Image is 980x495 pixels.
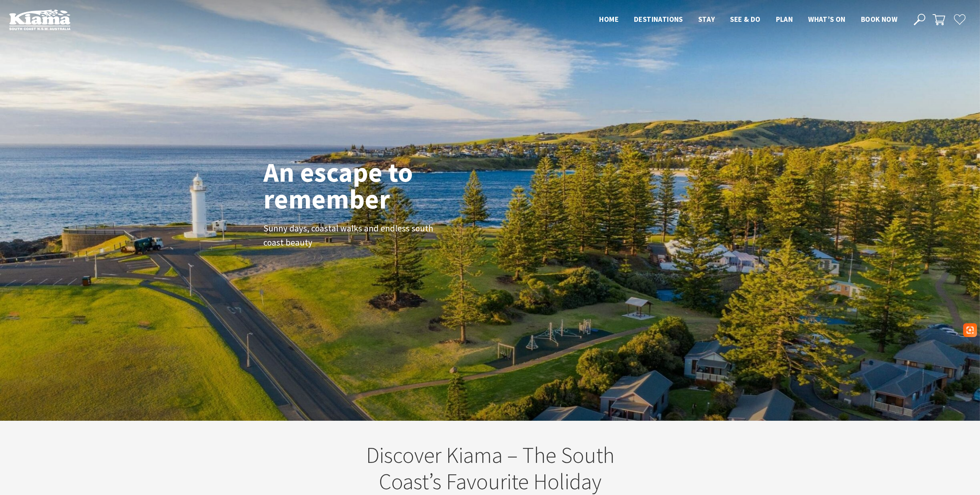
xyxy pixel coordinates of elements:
span: Stay [698,15,715,24]
nav: Main Menu [591,13,905,26]
p: Sunny days, coastal walks and endless south coast beauty [263,221,436,250]
img: Kiama Logo [9,9,70,30]
span: See & Do [730,15,760,24]
span: Destinations [634,15,683,24]
span: Plan [776,15,793,24]
span: Book now [861,15,897,24]
span: Home [599,15,619,24]
span: What’s On [808,15,846,24]
h1: An escape to remember [263,159,474,212]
